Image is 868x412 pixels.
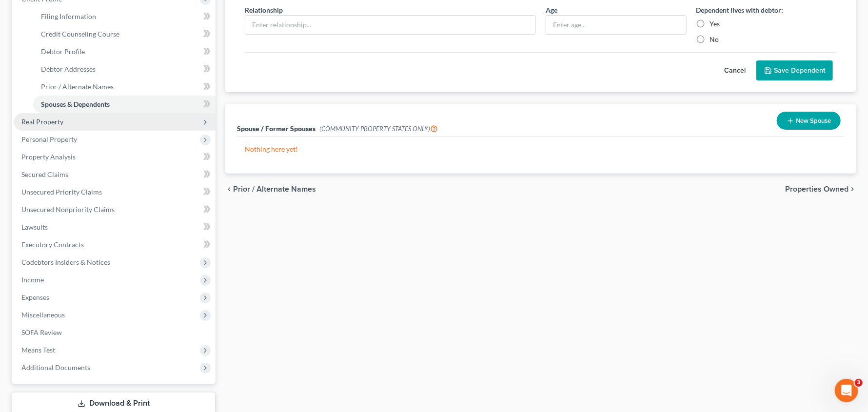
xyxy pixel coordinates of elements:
span: Unsecured Nonpriority Claims [21,205,115,214]
button: Search for help [14,161,181,180]
span: Real Property [21,118,63,126]
img: Profile image for Emma [116,16,136,35]
span: Lawsuits [21,223,48,231]
a: Unsecured Priority Claims [14,183,216,201]
span: Credit Counseling Course [41,30,119,38]
span: Relationship [245,6,283,14]
a: Secured Claims [14,166,216,183]
span: Executory Contracts [21,240,84,249]
input: Enter age... [546,16,686,34]
a: Debtor Addresses [33,60,216,78]
span: Filing Information [41,12,96,20]
img: Profile image for Lindsey [153,16,173,35]
p: Nothing here yet! [245,144,837,154]
button: New Spouse [777,112,841,130]
span: Unsecured Priority Claims [21,188,102,196]
a: Lawsuits [14,218,216,236]
input: Enter relationship... [245,16,535,34]
span: Property Analysis [21,153,76,161]
i: chevron_left [225,185,233,193]
button: Properties Owned chevron_right [785,185,856,193]
label: Age [546,5,557,15]
span: Codebtors Insiders & Notices [21,258,110,266]
span: Debtor Profile [41,47,85,56]
p: How can we help? [20,86,176,102]
a: Prior / Alternate Names [33,78,216,96]
span: Income [21,275,44,284]
span: Additional Documents [21,363,90,372]
span: Prior / Alternate Names [41,82,114,91]
label: Dependent lives with debtor: [696,5,784,15]
span: Help [155,329,170,335]
p: Hi there! [20,69,176,86]
span: Properties Owned [785,185,848,193]
div: Attorney's Disclosure of Compensation [20,216,163,227]
div: Adding Income [14,231,181,249]
span: Spouse / Former Spouses [237,124,316,133]
span: SOFA Review [21,328,62,336]
button: Help [130,304,195,343]
a: Property Analysis [14,148,216,166]
span: Search for help [20,166,79,176]
span: 3 [855,379,863,387]
span: Spouses & Dependents [41,100,110,108]
label: No [710,35,719,44]
span: Expenses [21,293,49,301]
div: Statement of Financial Affairs - Payments Made in the Last 90 days [14,184,181,213]
label: Yes [710,19,720,29]
div: Statement of Financial Affairs - Property Repossessed, Foreclosed, Garnished, Attached, Seized, o... [20,253,163,283]
a: SOFA Review [14,324,216,341]
div: Send us a message [20,123,163,133]
img: logo [20,20,97,32]
iframe: Intercom live chat [835,379,858,402]
i: chevron_right [848,185,856,193]
span: Personal Property [21,135,77,143]
span: Miscellaneous [21,311,65,319]
a: Filing Information [33,8,216,25]
div: Statement of Financial Affairs - Property Repossessed, Foreclosed, Garnished, Attached, Seized, o... [14,249,181,287]
span: Debtor Addresses [41,65,96,73]
div: We typically reply in a few hours [20,133,163,143]
span: (COMMUNITY PROPERTY STATES ONLY) [319,125,438,133]
div: Adding Income [20,235,163,245]
button: chevron_left Prior / Alternate Names [225,185,316,193]
span: Home [21,329,43,335]
div: Attorney's Disclosure of Compensation [14,213,181,231]
a: Debtor Profile [33,43,216,60]
span: Messages [81,329,115,335]
a: Executory Contracts [14,236,216,254]
a: Credit Counseling Course [33,25,216,43]
div: Send us a messageWe typically reply in a few hours [10,115,185,152]
a: Unsecured Nonpriority Claims [14,201,216,218]
button: Cancel [713,61,756,80]
span: Means Test [21,346,55,354]
span: Secured Claims [21,170,68,178]
span: Prior / Alternate Names [233,185,316,193]
button: Messages [65,304,130,343]
a: Spouses & Dependents [33,96,216,113]
img: Profile image for James [135,16,154,35]
button: Save Dependent [756,60,833,81]
div: Statement of Financial Affairs - Payments Made in the Last 90 days [20,188,163,209]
